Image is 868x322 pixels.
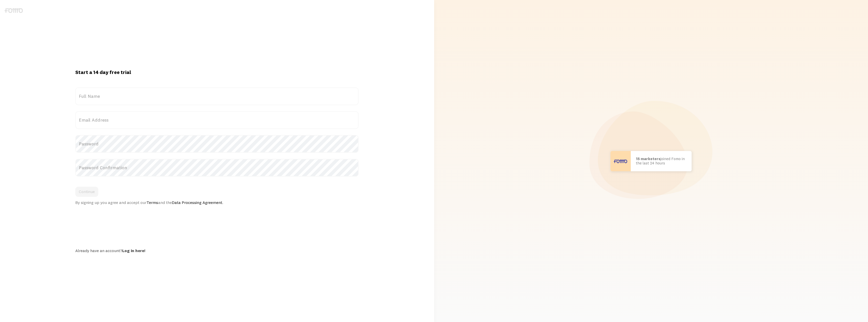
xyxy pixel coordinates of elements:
[5,8,23,13] img: fomo-logo-gray-b99e0e8ada9f9040e2984d0d95b3b12da0074ffd48d1e5cb62ac37fc77b0b268.svg
[75,248,359,253] div: Already have an account?
[75,135,359,153] label: Password
[75,111,359,129] label: Email Address
[122,248,145,253] a: Log in here!
[636,156,660,161] b: 15 marketers
[75,159,359,177] label: Password Confirmation
[146,200,158,205] a: Terms
[611,151,631,171] img: User avatar
[75,200,359,205] div: By signing up you agree and accept our and the .
[636,157,687,165] p: joined Fomo in the last 24 hours
[75,69,359,75] h1: Start a 14 day free trial
[75,87,359,105] label: Full Name
[172,200,222,205] a: Data Processing Agreement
